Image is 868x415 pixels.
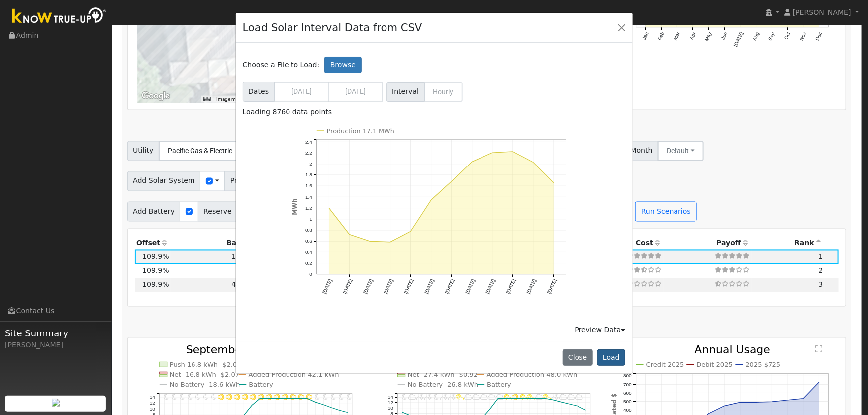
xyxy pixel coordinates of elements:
[243,107,626,117] div: Loading 8760 data points
[324,57,361,74] label: Browse
[327,127,394,135] text: Production 17.1 MWh
[465,278,476,294] text: [DATE]
[309,161,312,166] text: 2
[243,20,422,36] h4: Load Solar Interval Data from CSV
[444,278,456,294] text: [DATE]
[305,260,312,265] text: 0.2
[450,179,454,183] circle: onclick=""
[409,229,413,233] circle: onclick=""
[429,198,433,202] circle: onclick=""
[342,278,353,294] text: [DATE]
[309,271,312,277] text: 0
[563,349,593,366] button: Close
[386,82,425,102] span: Interval
[243,82,275,102] span: Dates
[321,278,333,294] text: [DATE]
[470,160,474,164] circle: onclick=""
[597,349,626,366] button: Load
[305,139,312,144] text: 2.4
[243,60,320,70] span: Choose a File to Load:
[490,151,494,155] circle: onclick=""
[368,239,372,243] circle: onclick=""
[485,278,496,294] text: [DATE]
[327,206,331,210] circle: onclick=""
[424,278,435,294] text: [DATE]
[526,278,537,294] text: [DATE]
[305,183,312,188] text: 1.6
[546,278,558,294] text: [DATE]
[305,150,312,155] text: 2.2
[615,20,629,34] button: Close
[362,278,374,294] text: [DATE]
[531,160,535,164] circle: onclick=""
[505,278,517,294] text: [DATE]
[403,278,415,294] text: [DATE]
[383,278,394,294] text: [DATE]
[552,180,556,184] circle: onclick=""
[388,240,392,244] circle: onclick=""
[575,325,626,335] div: Preview Data
[309,216,312,222] text: 1
[305,205,312,210] text: 1.2
[305,227,312,233] text: 0.8
[348,232,352,236] circle: onclick=""
[305,249,312,254] text: 0.4
[291,198,298,215] text: MWh
[511,149,515,153] circle: onclick=""
[305,194,312,199] text: 1.4
[305,172,312,177] text: 1.8
[305,238,312,244] text: 0.6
